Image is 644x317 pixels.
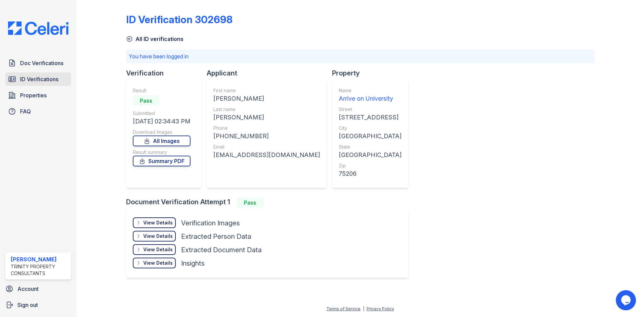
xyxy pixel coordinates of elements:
[3,21,74,35] img: CE_Logo_Blue-a8612792a0a2168367f1c8372b55b34899dd931a85d93a1a3d3e32e68fde9ad4.png
[126,35,183,43] a: All ID verifications
[5,89,71,102] a: Properties
[181,218,240,228] div: Verification Images
[143,219,173,226] div: View Details
[339,125,401,131] div: City
[11,255,68,263] div: [PERSON_NAME]
[5,72,71,86] a: ID Verifications
[339,106,401,113] div: Street
[339,87,401,103] a: Name Arrive on University
[616,290,637,310] iframe: chat widget
[363,306,364,311] div: |
[339,162,401,169] div: Zip
[213,125,320,131] div: Phone
[133,156,191,166] a: Summary PDF
[17,285,39,293] span: Account
[143,233,173,240] div: View Details
[20,59,63,67] span: Doc Verifications
[11,263,68,277] div: Trinity Property Consultants
[181,232,251,241] div: Extracted Person Data
[143,246,173,253] div: View Details
[20,75,58,83] span: ID Verifications
[213,150,320,160] div: [EMAIL_ADDRESS][DOMAIN_NAME]
[237,197,264,208] div: Pass
[126,13,232,25] div: ID Verification 302698
[5,56,71,70] a: Doc Verifications
[5,105,71,118] a: FAQ
[367,306,394,311] a: Privacy Policy
[213,87,320,94] div: First name
[339,169,401,178] div: 75206
[339,144,401,150] div: State
[20,91,47,99] span: Properties
[143,260,173,266] div: View Details
[207,68,332,78] div: Applicant
[126,68,207,78] div: Verification
[339,150,401,160] div: [GEOGRAPHIC_DATA]
[20,107,31,115] span: FAQ
[133,87,191,94] div: Result
[213,144,320,150] div: Email
[126,197,414,208] div: Document Verification Attempt 1
[181,245,262,255] div: Extracted Document Data
[3,282,74,296] a: Account
[213,106,320,113] div: Last name
[213,94,320,103] div: [PERSON_NAME]
[213,131,320,141] div: [PHONE_NUMBER]
[3,298,74,312] a: Sign out
[17,301,38,309] span: Sign out
[213,113,320,122] div: [PERSON_NAME]
[133,117,191,126] div: [DATE] 02:34:43 PM
[339,94,401,103] div: Arrive on University
[326,306,361,311] a: Terms of Service
[133,95,160,106] div: Pass
[133,149,191,156] div: Result summary
[129,52,592,60] p: You have been logged in
[339,87,401,94] div: Name
[133,129,191,136] div: Download Images
[339,113,401,122] div: [STREET_ADDRESS]
[133,136,191,146] a: All Images
[181,259,205,268] div: Insights
[339,131,401,141] div: [GEOGRAPHIC_DATA]
[332,68,414,78] div: Property
[133,110,191,117] div: Submitted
